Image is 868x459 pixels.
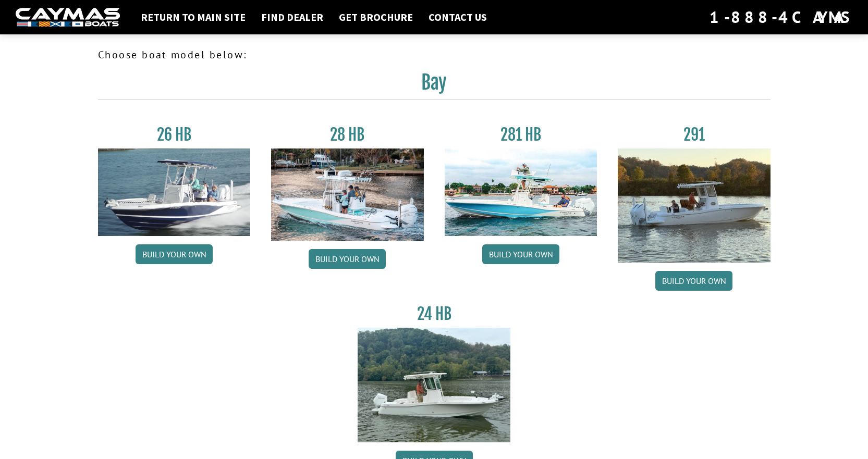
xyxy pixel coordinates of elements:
[482,244,559,264] a: Build your own
[271,125,424,144] h3: 28 HB
[358,328,510,442] img: 24_HB_thumbnail.jpg
[98,71,771,100] h2: Bay
[334,10,418,24] a: Get Brochure
[256,10,328,24] a: Find Dealer
[271,148,424,241] img: 28_hb_thumbnail_for_caymas_connect.jpg
[98,148,251,236] img: 26_new_photo_resized.jpg
[98,47,771,63] p: Choose boat model below:
[618,125,771,144] h3: 291
[655,271,732,291] a: Build your own
[423,10,492,24] a: Contact Us
[618,148,771,263] img: 291_Thumbnail.jpg
[358,304,510,324] h3: 24 HB
[16,8,120,27] img: white-logo-c9c8dbefe5ff5ceceb0f0178aa75bf4bb51f6bca0971e226c86eb53dfe498488.png
[445,125,597,144] h3: 281 HB
[309,249,386,269] a: Build your own
[136,244,213,264] a: Build your own
[98,125,251,144] h3: 26 HB
[710,6,852,29] div: 1-888-4CAYMAS
[136,10,251,24] a: Return to main site
[445,148,597,236] img: 28-hb-twin.jpg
